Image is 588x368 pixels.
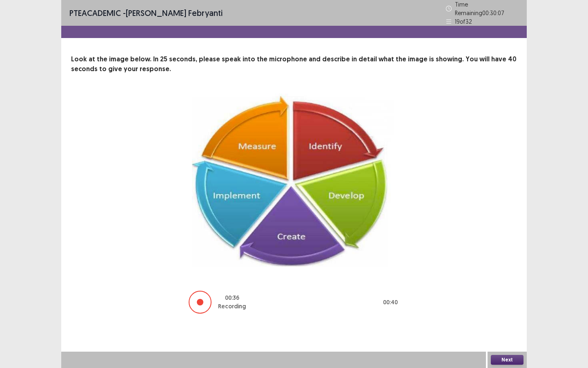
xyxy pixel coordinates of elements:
[192,94,396,274] img: image-description
[455,17,472,26] p: 19 of 32
[383,298,398,307] p: 00 : 40
[218,302,246,311] p: Recording
[69,8,121,18] span: PTE academic
[491,355,523,365] button: Next
[225,294,239,302] p: 00 : 36
[69,7,223,19] p: - [PERSON_NAME] Febryanti
[71,54,517,74] p: Look at the image below. In 25 seconds, please speak into the microphone and describe in detail w...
